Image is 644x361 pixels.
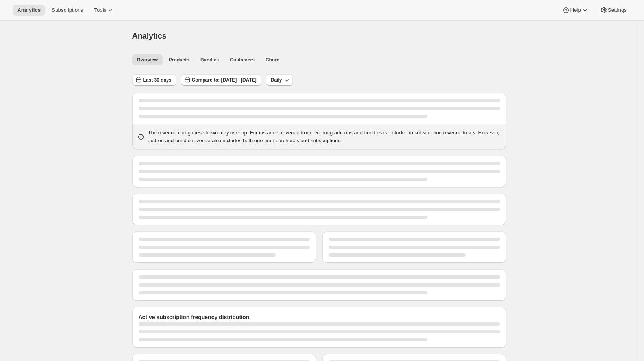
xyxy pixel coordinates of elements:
span: Customers [230,57,255,63]
span: Help [570,7,581,13]
span: Active subscription frequency distribution [139,314,250,320]
span: Overview [137,57,158,63]
span: Settings [608,7,627,13]
button: Analytics [13,5,45,16]
button: Settings [595,5,631,16]
span: Products [169,57,189,63]
span: Analytics [132,32,167,40]
button: Compare to: [DATE] - [DATE] [181,74,261,86]
span: Compare to: [DATE] - [DATE] [192,77,257,83]
span: Daily [271,77,282,83]
button: Subscriptions [47,5,88,16]
span: Subscriptions [52,7,83,13]
span: Bundles [200,57,219,63]
button: Last 30 days [132,74,176,86]
button: Daily [266,74,293,86]
span: Last 30 days [143,77,172,83]
span: Churn [266,57,279,63]
span: Tools [94,7,106,13]
p: The revenue categories shown may overlap. For instance, revenue from recurring add-ons and bundle... [148,129,502,145]
button: Tools [89,5,119,16]
span: Analytics [17,7,41,13]
button: Help [557,5,593,16]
